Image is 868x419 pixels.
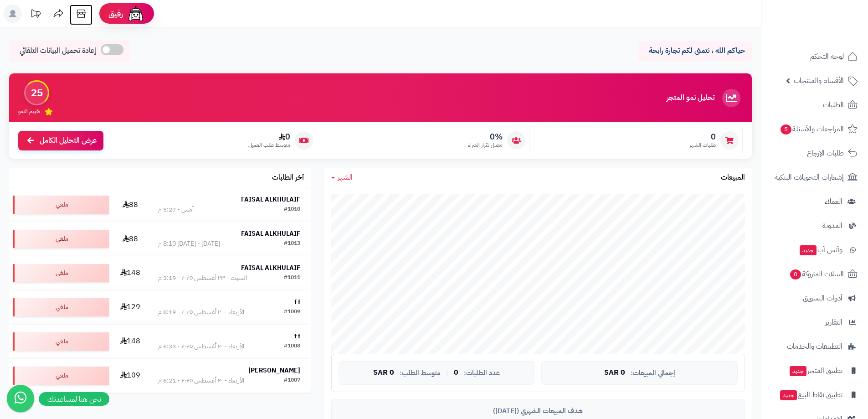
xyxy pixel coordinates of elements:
[13,230,109,248] div: ملغي
[18,108,40,115] span: تقييم النمو
[113,290,148,324] td: 129
[631,369,675,377] span: إجمالي المبيعات:
[339,406,738,416] div: هدف المبيعات الشهري ([DATE])
[331,172,353,183] a: الشهر
[794,74,844,87] span: الأقسام والمنتجات
[272,174,304,182] h3: آخر الطلبات
[767,311,863,333] a: التقارير
[468,132,503,142] span: 0%
[767,263,863,285] a: السلات المتروكة0
[20,46,96,56] span: إعادة تحميل البيانات التلقائي
[721,174,745,182] h3: المبيعات
[767,336,863,357] a: التطبيقات والخدمات
[789,268,844,280] span: السلات المتروكة
[294,297,300,307] strong: f f
[13,196,109,214] div: ملغي
[767,142,863,164] a: طلبات الإرجاع
[158,376,244,385] div: الأربعاء - ٢٠ أغسطس ٢٠٢٥ - 6:21 م
[799,243,842,256] span: وآتس آب
[13,298,109,316] div: ملغي
[113,256,148,290] td: 148
[823,98,844,111] span: الطلبات
[13,367,109,385] div: ملغي
[810,50,844,63] span: لوحة التحكم
[108,8,123,19] span: رفيق
[800,245,817,255] span: جديد
[667,94,714,102] h3: تحليل نمو المتجر
[284,342,300,351] div: #1008
[767,118,863,140] a: المراجعات والأسئلة5
[40,135,97,146] span: عرض التحليل الكامل
[767,94,863,116] a: الطلبات
[113,359,148,393] td: 109
[113,325,148,358] td: 148
[767,46,863,67] a: لوحة التحكم
[767,360,863,382] a: تطبيق المتجرجديد
[158,239,220,248] div: [DATE] - [DATE] 8:10 م
[284,205,300,214] div: #1010
[158,308,244,317] div: الأربعاء - ٢٠ أغسطس ٢٠٢٥ - 8:19 م
[781,124,791,134] span: 5
[294,331,300,341] strong: f f
[248,141,290,149] span: متوسط طلب العميل
[13,332,109,351] div: ملغي
[789,364,842,377] span: تطبيق المتجر
[248,132,290,142] span: 0
[241,229,300,238] strong: FAISAL ALKHULAIF
[464,369,500,377] span: عدد الطلبات:
[241,195,300,204] strong: FAISAL ALKHULAIF
[13,264,109,282] div: ملغي
[24,5,47,25] a: تحديثات المنصة
[807,147,844,160] span: طلبات الإرجاع
[446,369,448,376] span: |
[790,269,801,279] span: 0
[284,239,300,248] div: #1013
[468,141,503,149] span: معدل تكرار الشراء
[689,141,716,149] span: طلبات الشهر
[454,369,458,377] span: 0
[284,274,300,283] div: #1011
[803,292,842,305] span: أدوات التسويق
[284,376,300,385] div: #1007
[767,287,863,309] a: أدوات التسويق
[248,366,300,375] strong: [PERSON_NAME]
[241,263,300,273] strong: FAISAL ALKHULAIF
[775,171,844,184] span: إشعارات التحويلات البنكية
[767,215,863,237] a: المدونة
[338,172,353,183] span: الشهر
[373,369,394,377] span: 0 SAR
[787,340,842,353] span: التطبيقات والخدمات
[400,369,441,377] span: متوسط الطلب:
[113,188,148,222] td: 88
[780,123,844,135] span: المراجعات والأسئلة
[779,388,842,401] span: تطبيق نقاط البيع
[604,369,625,377] span: 0 SAR
[284,308,300,317] div: #1009
[767,239,863,261] a: وآتس آبجديد
[780,390,797,400] span: جديد
[113,222,148,256] td: 88
[645,46,745,56] p: حياكم الله ، نتمنى لكم تجارة رابحة
[158,274,247,283] div: السبت - ٢٣ أغسطس ٢٠٢٥ - 3:19 م
[767,166,863,188] a: إشعارات التحويلات البنكية
[689,132,716,142] span: 0
[790,366,806,376] span: جديد
[767,191,863,212] a: العملاء
[158,342,244,351] div: الأربعاء - ٢٠ أغسطس ٢٠٢٥ - 6:33 م
[127,5,145,23] img: ai-face.png
[158,205,194,214] div: أمس - 5:27 م
[18,131,103,150] a: عرض التحليل الكامل
[825,316,842,329] span: التقارير
[825,195,842,208] span: العملاء
[822,219,842,232] span: المدونة
[767,384,863,406] a: تطبيق نقاط البيعجديد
